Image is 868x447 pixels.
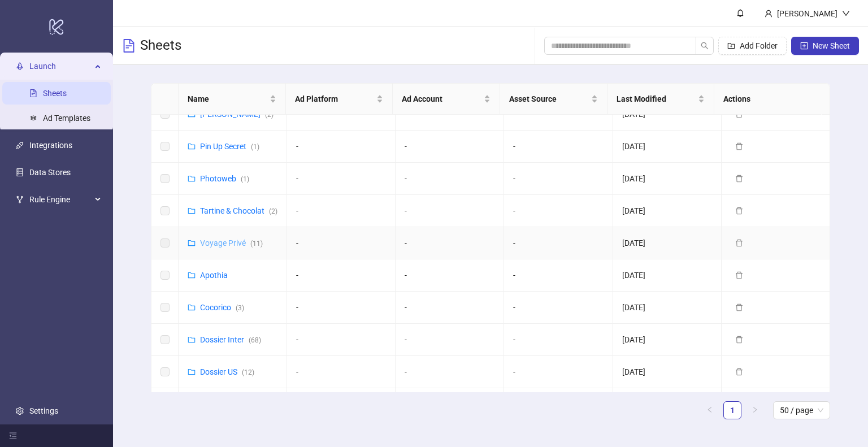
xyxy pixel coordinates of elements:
a: Dossier US(12) [200,367,254,376]
a: Data Stores [29,168,71,177]
span: delete [735,336,743,344]
td: - [504,388,613,420]
span: Asset Source [509,93,589,105]
td: - [396,195,504,227]
span: file-text [122,39,136,53]
td: - [287,324,396,356]
td: [DATE] [613,324,722,356]
span: search [701,42,709,50]
td: [DATE] [613,227,722,259]
span: folder [188,336,196,344]
td: - [287,259,396,292]
span: folder [188,239,196,247]
span: folder [188,142,196,150]
button: New Sheet [791,37,859,55]
span: ( 1 ) [241,175,249,183]
span: delete [735,239,743,247]
a: Pin Up Secret(1) [200,142,259,151]
td: [DATE] [613,292,722,324]
th: Ad Account [393,84,500,115]
a: Dossier Inter(68) [200,335,261,344]
div: [PERSON_NAME] [772,7,842,20]
td: - [504,163,613,195]
a: Cocorico(3) [200,303,244,312]
a: Tartine & Chocolat(2) [200,206,277,215]
td: - [287,292,396,324]
td: - [396,131,504,163]
td: - [396,259,504,292]
span: folder [188,175,196,183]
span: folder-add [727,42,735,50]
span: ( 12 ) [242,368,254,376]
h3: Sheets [140,37,181,55]
span: folder [188,271,196,279]
span: delete [735,303,743,311]
button: Add Folder [718,37,787,55]
span: New Sheet [813,41,850,50]
button: right [746,401,764,419]
span: rocket [16,62,24,70]
td: - [504,131,613,163]
span: ( 68 ) [249,336,261,344]
th: Last Modified [607,84,715,115]
span: Name [188,93,267,105]
span: Last Modified [617,93,696,105]
td: - [396,388,504,420]
td: - [287,227,396,259]
span: Ad Account [402,93,481,105]
td: - [504,356,613,388]
td: - [287,131,396,163]
td: - [287,388,396,420]
span: delete [735,175,743,183]
span: user [765,10,772,18]
td: [DATE] [613,388,722,420]
a: Settings [29,406,58,415]
td: - [504,227,613,259]
span: plus-square [800,42,808,50]
span: 50 / page [780,402,823,419]
td: - [396,292,504,324]
td: - [287,163,396,195]
th: Actions [714,84,822,115]
a: Photoweb(1) [200,174,249,183]
li: Next Page [746,401,764,419]
td: [DATE] [613,356,722,388]
a: Sheets [43,89,67,98]
span: Launch [29,55,92,77]
th: Name [179,84,286,115]
td: [DATE] [613,98,722,131]
td: [DATE] [613,259,722,292]
span: ( 1 ) [251,143,259,151]
td: - [504,195,613,227]
td: - [287,98,396,131]
a: Integrations [29,141,72,150]
td: - [504,98,613,131]
th: Ad Platform [286,84,393,115]
span: Ad Platform [295,93,375,105]
span: ( 2 ) [269,207,277,215]
span: menu-fold [9,432,17,440]
span: folder [188,207,196,215]
td: - [504,292,613,324]
td: - [396,356,504,388]
li: 1 [723,401,741,419]
td: - [504,259,613,292]
span: Rule Engine [29,188,92,211]
span: ( 3 ) [236,304,244,312]
td: - [504,324,613,356]
a: Apothia [200,271,228,280]
td: [DATE] [613,195,722,227]
td: - [287,356,396,388]
span: fork [16,196,24,203]
td: [DATE] [613,163,722,195]
span: delete [735,207,743,215]
span: folder [188,368,196,376]
td: - [396,163,504,195]
span: delete [735,368,743,376]
a: Voyage Privé(11) [200,238,263,248]
span: right [752,406,758,413]
th: Asset Source [500,84,607,115]
td: [DATE] [613,131,722,163]
td: - [396,227,504,259]
span: ( 2 ) [265,111,274,119]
